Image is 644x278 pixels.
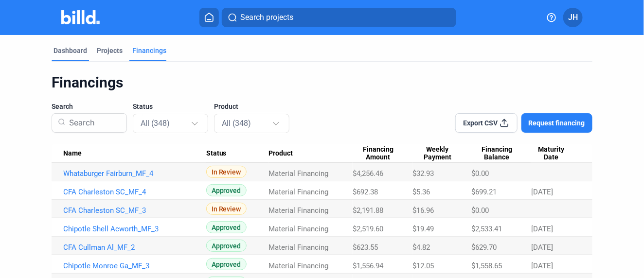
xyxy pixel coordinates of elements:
input: Search [65,110,121,136]
span: Financing Amount [353,145,404,162]
span: $4.82 [412,243,430,252]
img: Billd Company Logo [61,10,100,24]
span: [DATE] [531,225,553,233]
button: Request financing [521,113,592,133]
span: Product [268,149,293,158]
div: Weekly Payment [412,145,471,162]
span: $0.00 [471,169,489,178]
span: Material Financing [268,261,328,270]
button: JH [563,8,583,27]
div: Financing Amount [353,145,412,162]
span: $4,256.46 [353,169,383,178]
span: $1,558.65 [471,261,502,270]
span: JH [568,12,578,23]
span: $2,519.60 [353,225,383,233]
span: Maturity Date [531,145,572,162]
span: $16.96 [412,206,434,215]
span: Financing Balance [471,145,522,162]
div: Name [63,149,206,158]
span: Status [206,149,227,158]
span: Name [63,149,82,158]
span: Material Financing [268,225,328,233]
span: $19.49 [412,225,434,233]
div: Maturity Date [531,145,581,162]
div: Financing Balance [471,145,531,162]
span: $0.00 [471,206,489,215]
span: Approved [206,221,247,233]
mat-select-trigger: All (348) [141,119,170,128]
a: Whataburger Fairburn_MF_4 [63,169,206,178]
div: Product [268,149,353,158]
span: Material Financing [268,188,328,196]
div: Financings [52,73,592,92]
a: CFA Cullman Al_MF_2 [63,243,206,252]
span: $2,533.41 [471,225,502,233]
span: Product [214,102,238,111]
span: Approved [206,240,247,252]
span: $2,191.88 [353,206,383,215]
span: Approved [206,184,247,196]
a: CFA Charleston SC_MF_3 [63,206,206,215]
a: Chipotle Shell Acworth_MF_3 [63,225,206,233]
span: $629.70 [471,243,497,252]
span: $5.36 [412,188,430,196]
span: Material Financing [268,243,328,252]
span: [DATE] [531,261,553,270]
span: $32.93 [412,169,434,178]
span: $692.38 [353,188,378,196]
a: CFA Charleston SC_MF_4 [63,188,206,196]
span: $699.21 [471,188,497,196]
span: Search [52,102,73,111]
div: Status [206,149,269,158]
span: Status [133,102,153,111]
span: [DATE] [531,243,553,252]
span: Weekly Payment [412,145,463,162]
a: Chipotle Monroe Ga_MF_3 [63,261,206,270]
span: Search projects [240,12,293,23]
span: Material Financing [268,206,328,215]
span: Material Financing [268,169,328,178]
div: Dashboard [54,46,87,55]
span: Request financing [529,118,585,128]
span: $12.05 [412,261,434,270]
span: In Review [206,203,247,215]
div: Projects [97,46,123,55]
button: Export CSV [455,113,518,133]
button: Search projects [222,8,456,27]
span: $1,556.94 [353,261,383,270]
span: [DATE] [531,188,553,196]
mat-select-trigger: All (348) [222,119,251,128]
span: Approved [206,258,247,270]
span: Export CSV [463,118,498,128]
span: $623.55 [353,243,378,252]
span: In Review [206,166,247,178]
div: Financings [132,46,166,55]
